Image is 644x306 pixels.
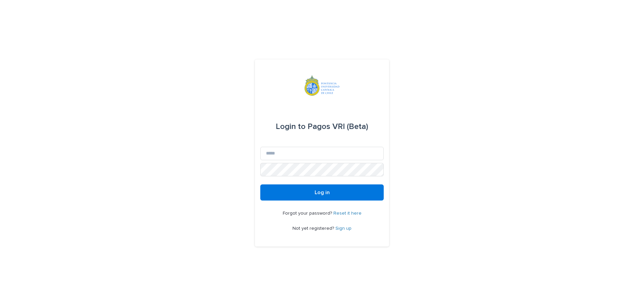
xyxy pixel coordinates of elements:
div: Pagos VRI (Beta) [276,117,368,136]
span: Login to [276,123,306,131]
a: Reset it here [333,211,362,216]
img: iqsleoUpQLaG7yz5l0jK [305,76,339,96]
span: Not yet registered? [292,226,335,231]
span: Log in [315,190,330,195]
a: Sign up [335,226,352,231]
button: Log in [260,184,384,201]
span: Forgot your password? [283,211,333,216]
